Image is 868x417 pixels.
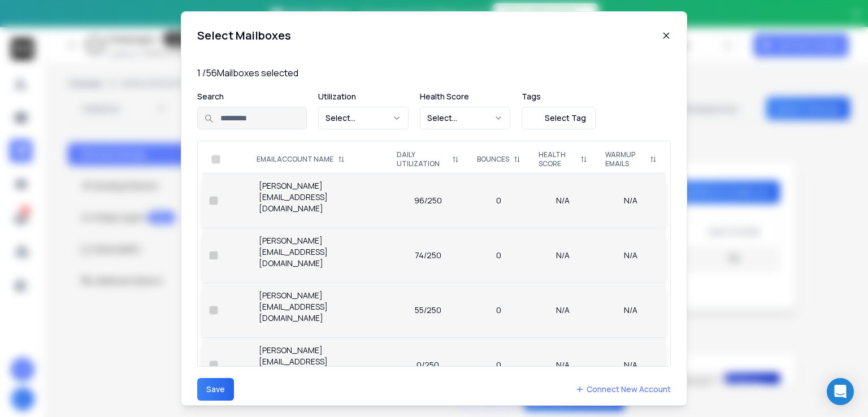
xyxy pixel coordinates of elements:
p: Health Score [420,91,510,102]
p: Tags [522,91,596,102]
button: Select... [318,107,409,129]
button: Select... [420,107,510,129]
div: Open Intercom Messenger [827,378,854,405]
p: HEALTH SCORE [539,150,575,168]
p: Utilization [318,91,409,102]
p: WARMUP EMAILS [605,150,645,168]
p: Search [197,91,307,102]
p: 1 / 56 Mailboxes selected [197,66,671,80]
p: DAILY UTILIZATION [397,150,448,168]
button: Select Tag [522,107,596,129]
